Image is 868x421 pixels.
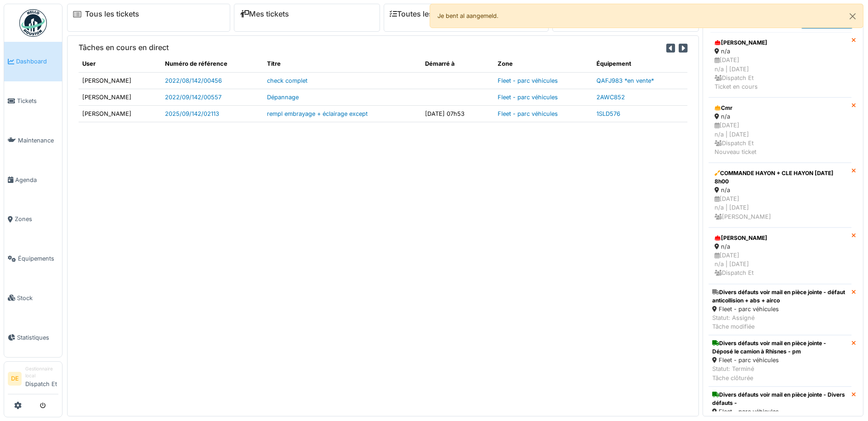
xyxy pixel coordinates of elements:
div: Fleet - parc véhicules [712,356,848,364]
a: Divers défauts voir mail en pièce jointe - Déposé le camion à Rhisnes - pm Fleet - parc véhicules... [709,335,851,387]
td: [DATE] 07h53 [421,105,494,122]
span: Maintenance [18,136,58,145]
div: n/a [715,242,845,251]
th: Numéro de référence [161,56,263,72]
td: [PERSON_NAME] [79,72,161,89]
a: Tickets [4,81,62,121]
div: [DATE] n/a | [DATE] Dispatch Et Ticket en cours [715,56,845,91]
th: Démarré à [421,56,494,72]
span: Statistiques [17,333,58,342]
a: Divers défauts voir mail en pièce jointe - défaut anticollision + abs + airco Fleet - parc véhicu... [709,284,851,336]
a: Maintenance [4,121,62,160]
a: Statistiques [4,318,62,357]
a: Stock [4,279,62,318]
div: Fleet - parc véhicules [712,407,848,416]
a: 2022/09/142/00557 [165,94,221,101]
a: Mes tickets [240,10,289,18]
a: 2022/08/142/00456 [165,77,222,84]
div: [DATE] n/a | [DATE] [PERSON_NAME] [715,194,845,221]
a: Toutes les tâches [390,10,458,18]
a: Dépannage [267,94,299,101]
span: Équipements [18,254,58,263]
a: Zones [4,199,62,239]
div: [DATE] n/a | [DATE] Dispatch Et [715,251,845,278]
span: Tickets [17,97,58,105]
div: [DATE] n/a | [DATE] Dispatch Et Nouveau ticket [715,121,845,156]
div: Divers défauts voir mail en pièce jointe - défaut anticollision + abs + airco [712,288,848,305]
a: Fleet - parc véhicules [498,77,558,84]
li: Dispatch Et [25,365,58,392]
span: Stock [17,294,58,302]
div: Cmr [715,104,845,112]
th: Équipement [593,56,687,72]
div: n/a [715,112,845,121]
a: Agenda [4,160,62,199]
div: COMMANDE HAYON + CLE HAYON [DATE] 8h00 [715,169,845,186]
div: n/a [715,47,845,56]
button: Close [842,4,863,28]
span: Zones [15,215,58,223]
div: [PERSON_NAME] [715,39,845,47]
a: 1SLD576 [596,110,620,117]
a: Fleet - parc véhicules [498,110,558,117]
a: Fleet - parc véhicules [498,94,558,101]
th: Zone [494,56,593,72]
a: COMMANDE HAYON + CLE HAYON [DATE] 8h00 n/a [DATE]n/a | [DATE] [PERSON_NAME] [709,163,851,228]
span: Dashboard [16,57,58,66]
a: 2AWC852 [596,94,625,101]
a: Équipements [4,239,62,279]
a: Cmr n/a [DATE]n/a | [DATE] Dispatch EtNouveau ticket [709,97,851,163]
th: Titre [263,56,421,72]
div: Statut: Assigné Tâche modifiée [712,313,848,331]
a: Dashboard [4,42,62,81]
li: DE [8,372,22,386]
div: n/a [715,186,845,194]
a: 2025/09/142/02113 [165,110,219,117]
a: rempl embrayage + éclairage except [267,110,368,117]
div: Fleet - parc véhicules [712,305,848,313]
td: [PERSON_NAME] [79,105,161,122]
div: Statut: Terminé Tâche clôturée [712,364,848,382]
div: Gestionnaire local [25,365,58,380]
a: check complet [267,77,307,84]
span: Agenda [15,176,58,184]
td: [PERSON_NAME] [79,89,161,105]
div: Divers défauts voir mail en pièce jointe - Divers défauts - [712,391,848,407]
a: [PERSON_NAME] n/a [DATE]n/a | [DATE] Dispatch EtTicket en cours [709,32,851,97]
div: [PERSON_NAME] [715,234,845,242]
a: DE Gestionnaire localDispatch Et [8,365,58,394]
a: QAFJ983 *en vente* [596,77,654,84]
div: Divers défauts voir mail en pièce jointe - Déposé le camion à Rhisnes - pm [712,339,848,356]
div: Je bent al aangemeld. [430,4,864,28]
img: Badge_color-CXgf-gQk.svg [19,9,47,37]
h6: Tâches en cours en direct [79,43,169,52]
a: [PERSON_NAME] n/a [DATE]n/a | [DATE] Dispatch Et [709,228,851,284]
a: Tous les tickets [85,10,139,18]
span: translation missing: fr.shared.user [82,60,96,67]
